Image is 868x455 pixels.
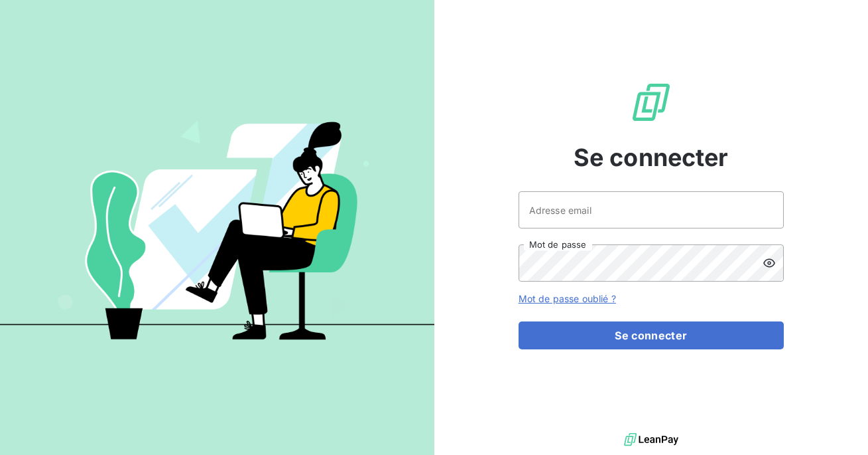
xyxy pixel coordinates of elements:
[519,321,784,349] button: Se connecter
[574,139,729,175] span: Se connecter
[519,293,616,304] a: Mot de passe oublié ?
[519,191,784,228] input: placeholder
[624,430,678,450] img: logo
[630,81,672,124] img: Logo LeanPay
